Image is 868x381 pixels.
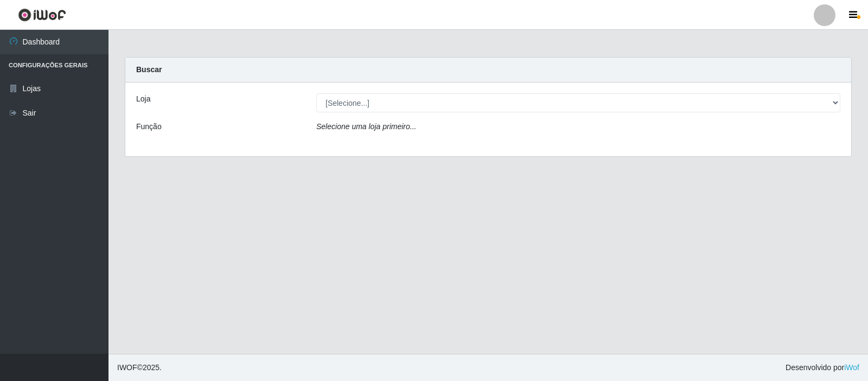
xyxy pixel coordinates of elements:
[117,363,137,372] span: IWOF
[18,8,66,22] img: CoreUI Logo
[844,363,859,372] a: iWof
[117,362,162,373] span: © 2025 .
[786,362,859,373] span: Desenvolvido por
[136,93,150,105] label: Loja
[136,65,162,74] strong: Buscar
[136,121,162,132] label: Função
[316,122,416,131] i: Selecione uma loja primeiro...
